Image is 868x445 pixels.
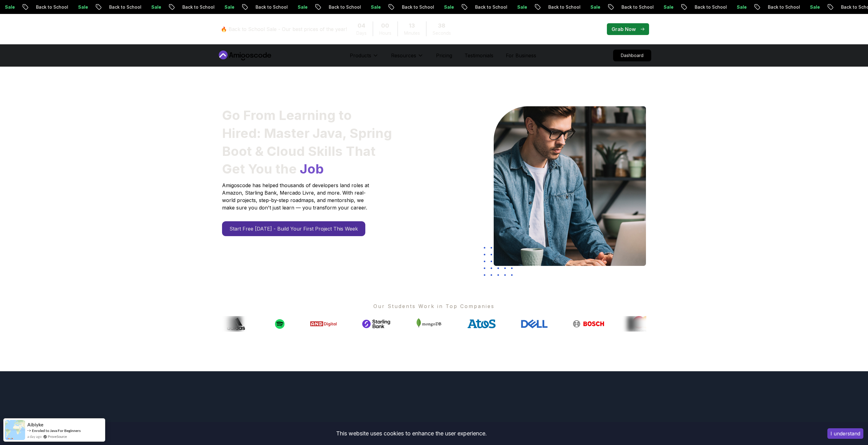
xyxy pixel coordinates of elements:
p: Dashboard [613,50,651,61]
a: For Business [506,52,536,59]
p: 🔥 Back to School Sale - Our best prices of the year! [221,25,347,33]
p: Back to School [175,4,217,10]
button: Accept cookies [827,428,863,439]
a: ProveSource [48,434,67,439]
p: Back to School [467,4,510,10]
p: Back to School [760,4,802,10]
span: Hours [379,30,391,36]
p: Back to School [248,4,290,10]
p: Sale [144,4,163,10]
p: Sale [436,4,456,10]
span: -> [27,428,31,433]
span: Aibiyke [27,422,43,427]
a: Start Free [DATE] - Build Your First Project This Week [222,221,365,236]
span: Seconds [433,30,451,36]
p: Back to School [541,4,583,10]
img: provesource social proof notification image [5,420,25,440]
span: 0 Hours [381,21,389,30]
p: Back to School [614,4,656,10]
p: Sale [729,4,749,10]
a: Enroled to Java For Beginners [32,428,81,433]
p: Resources [391,52,416,59]
p: Our Students Work in Top Companies [222,302,646,310]
p: Back to School [394,4,436,10]
p: Sale [217,4,237,10]
p: Sale [363,4,383,10]
div: This website uses cookies to enhance the user experience. [5,427,818,440]
span: a day ago [27,434,42,439]
p: Sale [510,4,529,10]
p: Back to School [687,4,729,10]
span: Job [300,161,324,177]
h1: Go From Learning to Hired: Master Java, Spring Boot & Cloud Skills That Get You the [222,106,393,178]
span: Minutes [404,30,420,36]
img: hero [494,106,646,266]
span: 13 Minutes [409,21,415,30]
p: Back to School [321,4,363,10]
a: Testimonials [465,52,493,59]
p: Amigoscode has helped thousands of developers land roles at Amazon, Starling Bank, Mercado Livre,... [222,182,371,211]
button: Resources [391,52,424,64]
p: Products [350,52,371,59]
span: 38 Seconds [438,21,445,30]
p: Sale [290,4,310,10]
p: Sale [802,4,822,10]
a: Dashboard [613,50,651,61]
p: Grab Now [612,25,636,33]
button: Products [350,52,379,64]
p: Back to School [101,4,144,10]
p: Sale [583,4,603,10]
a: Pricing [436,52,452,59]
p: Back to School [28,4,70,10]
span: 4 Days [358,21,365,30]
p: Sale [656,4,676,10]
span: Days [356,30,367,36]
p: Sale [70,4,90,10]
